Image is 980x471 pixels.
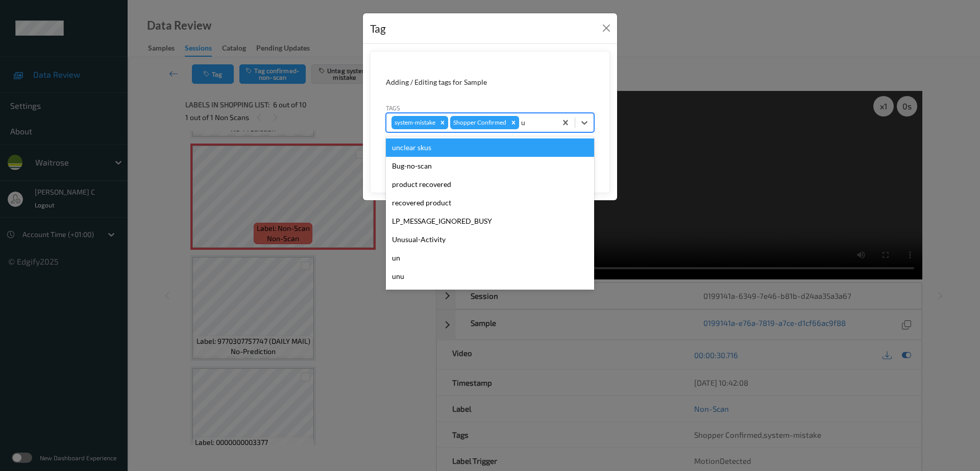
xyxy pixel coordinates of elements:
label: Tags [386,103,400,112]
div: unu [386,267,594,286]
div: Remove system-mistake [437,116,448,129]
div: product recovered [386,175,594,194]
div: LP_MESSAGE_IGNORED_BUSY [386,212,594,230]
div: Bug-no-scan [386,157,594,175]
div: recovered product [386,194,594,212]
div: Remove Shopper Confirmed [508,116,519,129]
div: unclear skus [386,138,594,157]
button: Close [599,21,614,35]
div: Adding / Editing tags for Sample [386,77,594,87]
div: Unusual-Activity [386,230,594,249]
div: un [386,249,594,267]
div: system-mistake [391,116,437,129]
div: Tag [370,20,386,37]
div: Shopper Confirmed [450,116,508,129]
div: Create "u" [386,286,594,304]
